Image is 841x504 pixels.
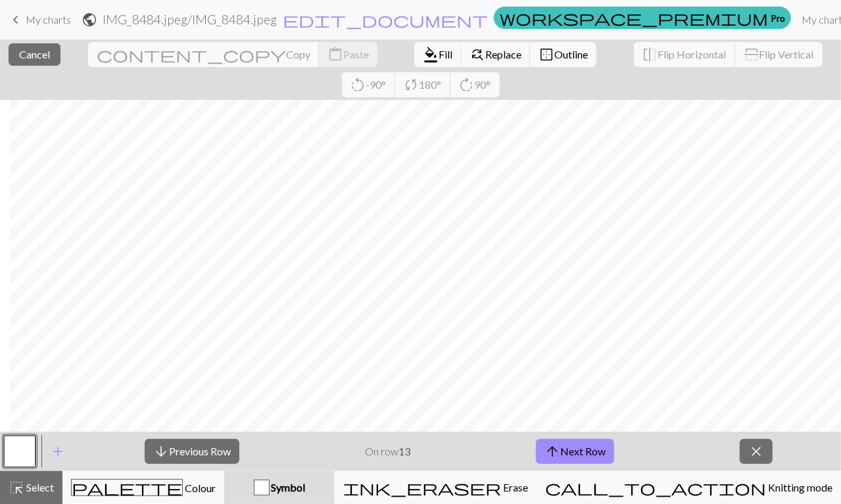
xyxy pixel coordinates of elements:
[530,42,596,67] button: Outline
[759,48,814,60] span: Flip Vertical
[395,72,451,97] button: 180°
[350,76,366,94] span: rotate_left
[554,48,588,60] span: Outline
[423,45,439,64] span: format_color_fill
[414,42,462,67] button: Fill
[9,478,24,497] span: highlight_alt
[536,439,614,464] button: Next Row
[97,45,286,64] span: content_copy
[545,478,766,497] span: call_to_action
[342,72,396,97] button: -90°
[439,48,452,60] span: Fill
[145,439,239,464] button: Previous Row
[26,13,71,26] span: My charts
[459,76,475,94] span: rotate_right
[8,9,71,31] a: My charts
[500,9,768,27] span: workspace_premium
[365,444,410,459] p: On row
[544,442,560,461] span: arrow_upward
[72,478,182,497] span: palette
[62,471,224,504] button: Colour
[50,442,66,461] span: add
[469,45,485,64] span: find_replace
[8,11,24,29] span: keyboard_arrow_left
[153,442,169,461] span: arrow_downward
[461,42,531,67] button: Replace
[494,7,791,29] a: Pro
[9,43,60,66] button: Cancel
[658,48,727,60] span: Flip Horizontal
[283,11,488,29] span: edit_document
[450,72,500,97] button: 90°
[366,78,387,91] span: -90°
[24,481,54,493] span: Select
[420,78,442,91] span: 180°
[286,48,310,60] span: Copy
[224,471,335,504] button: Symbol
[766,481,832,493] span: Knitting mode
[183,482,216,494] span: Colour
[404,76,420,94] span: sync
[82,11,97,29] span: public
[748,442,764,461] span: close
[735,42,823,67] button: Flip Vertical
[642,45,658,64] span: flip
[485,48,521,60] span: Replace
[634,42,736,67] button: Flip Horizontal
[539,45,554,64] span: border_outer
[270,481,306,493] span: Symbol
[19,48,50,60] span: Cancel
[501,481,528,493] span: Erase
[88,42,320,67] button: Copy
[537,471,841,504] button: Knitting mode
[475,78,491,91] span: 90°
[742,47,761,62] span: flip
[335,471,537,504] button: Erase
[103,12,277,27] h2: IMG_8484.jpeg / IMG_8484.jpeg
[398,445,410,457] strong: 13
[343,478,501,497] span: ink_eraser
